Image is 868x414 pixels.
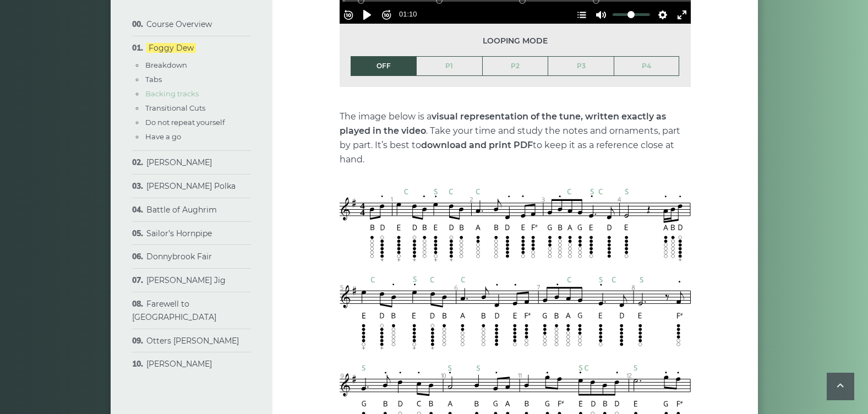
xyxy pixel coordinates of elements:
[421,140,533,150] strong: download and print PDF
[145,118,225,127] a: Do not repeat yourself
[145,103,205,112] a: Transitional Cuts
[548,57,614,75] a: P3
[146,205,217,215] a: Battle of Aughrim
[146,228,212,238] a: Sailor’s Hornpipe
[145,75,162,84] a: Tabs
[146,19,212,29] a: Course Overview
[146,252,212,262] a: Donnybrook Fair
[146,275,226,285] a: [PERSON_NAME] Jig
[146,359,212,369] a: [PERSON_NAME]
[340,111,666,136] strong: visual representation of the tune, written exactly as played in the video
[145,61,187,69] a: Breakdown
[483,57,548,75] a: P2
[417,57,482,75] a: P1
[146,157,212,167] a: [PERSON_NAME]
[132,299,216,322] a: Farewell to [GEOGRAPHIC_DATA]
[145,89,199,98] a: Backing tracks
[146,181,236,191] a: [PERSON_NAME] Polka
[146,43,196,53] a: Foggy Dew
[146,336,239,346] a: Otters [PERSON_NAME]
[145,132,181,141] a: Have a go
[351,35,680,47] span: Looping mode
[340,110,691,167] p: The image below is a . Take your time and study the notes and ornaments, part by part. It’s best ...
[614,57,679,75] a: P4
